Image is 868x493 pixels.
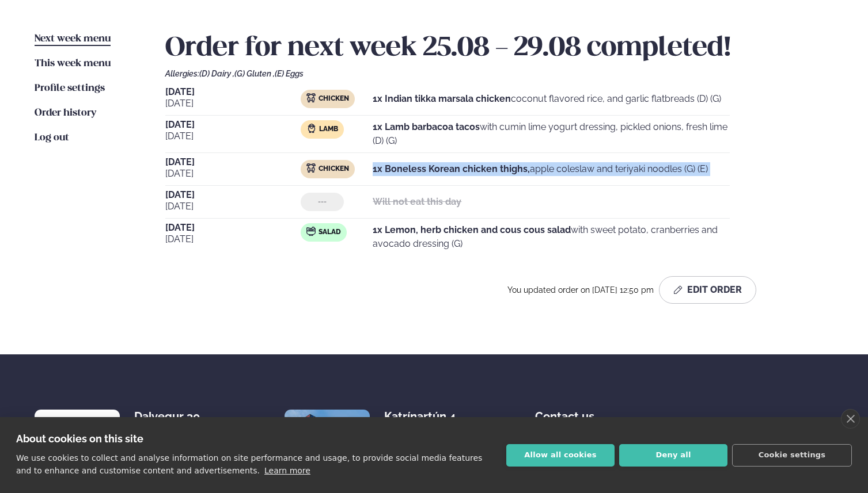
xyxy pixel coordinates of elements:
a: This week menu [35,57,111,71]
div: Dalvegur 30 [134,410,226,423]
strong: 1x Boneless Korean chicken thighs, [373,163,530,174]
span: [DATE] [165,167,301,181]
button: Edit Order [659,276,756,304]
img: chicken.svg [306,163,316,173]
span: Lamb [319,125,338,134]
p: We use cookies to collect and analyse information on site performance and usage, to provide socia... [16,453,482,475]
strong: 1x Lamb barbacoa tacos [373,121,480,132]
span: (E) Eggs [275,69,304,78]
a: close [841,409,860,429]
div: Allergies: [165,69,833,78]
a: Order history [35,106,96,120]
span: [DATE] [165,87,301,97]
span: (D) Dairy , [199,69,234,78]
strong: Will not eat this day [373,196,461,207]
strong: About cookies on this site [16,433,143,445]
p: apple coleslaw and teriyaki noodles (G) (E) [373,162,708,176]
span: [DATE] [165,129,301,143]
span: [DATE] [165,200,301,213]
span: Profile settings [35,83,105,93]
span: Salad [319,228,341,237]
a: Log out [35,131,69,145]
a: Profile settings [35,82,105,95]
a: Learn more [264,466,310,475]
span: (G) Gluten , [234,69,275,78]
span: Next week menu [35,34,111,44]
span: [DATE] [165,223,301,232]
img: chicken.svg [306,93,316,102]
h2: Order for next week 25.08 - 29.08 completed! [165,32,833,64]
button: Deny all [619,444,727,467]
span: [DATE] [165,190,301,200]
strong: 1x Lemon, herb chicken and cous cous salad [373,224,571,235]
div: Follow us [783,410,833,446]
div: Katrínartún 4 [384,410,476,423]
span: Chicken [319,94,349,104]
span: [DATE] [165,120,301,129]
img: salad.svg [306,227,316,236]
img: Lamb.svg [307,124,316,133]
span: [DATE] [165,232,301,246]
span: You updated order on [DATE] 12:50 pm [507,285,654,295]
a: Next week menu [35,32,111,46]
span: Log out [35,133,69,143]
p: with sweet potato, cranberries and avocado dressing (G) [373,223,730,251]
span: [DATE] [165,97,301,110]
span: --- [318,197,327,207]
button: Cookie settings [732,444,852,467]
strong: 1x Indian tikka marsala chicken [373,93,511,104]
span: Contact us [535,400,594,423]
span: This week menu [35,59,111,68]
span: Chicken [319,165,349,174]
button: Allow all cookies [506,444,615,467]
span: Order history [35,108,96,118]
p: coconut flavored rice, and garlic flatbreads (D) (G) [373,92,721,106]
p: with cumin lime yogurt dressing, pickled onions, fresh lime (D) (G) [373,120,730,148]
span: [DATE] [165,158,301,167]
